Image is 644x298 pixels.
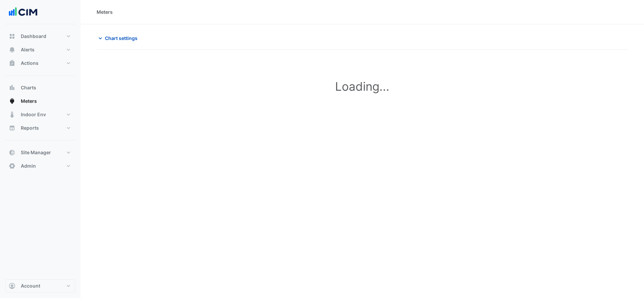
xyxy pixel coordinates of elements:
[5,56,75,70] button: Actions
[9,84,15,91] app-icon: Charts
[21,283,40,289] span: Account
[5,30,75,43] button: Dashboard
[21,60,39,67] span: Actions
[5,146,75,159] button: Site Manager
[9,60,15,67] app-icon: Actions
[9,163,15,169] app-icon: Admin
[5,108,75,121] button: Indoor Env
[21,84,36,91] span: Charts
[21,98,37,104] span: Meters
[97,8,113,15] div: Meters
[5,159,75,173] button: Admin
[9,125,15,131] app-icon: Reports
[21,111,46,118] span: Indoor Env
[21,149,51,156] span: Site Manager
[105,35,138,42] span: Chart settings
[5,81,75,94] button: Charts
[5,279,75,293] button: Account
[8,5,38,19] img: Company Logo
[9,149,15,156] app-icon: Site Manager
[5,121,75,135] button: Reports
[21,125,39,131] span: Reports
[9,33,15,40] app-icon: Dashboard
[9,98,15,104] app-icon: Meters
[9,46,15,53] app-icon: Alerts
[107,79,617,93] h1: Loading...
[21,33,46,40] span: Dashboard
[21,163,36,169] span: Admin
[21,46,35,53] span: Alerts
[97,32,142,44] button: Chart settings
[5,94,75,108] button: Meters
[5,43,75,56] button: Alerts
[9,111,15,118] app-icon: Indoor Env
